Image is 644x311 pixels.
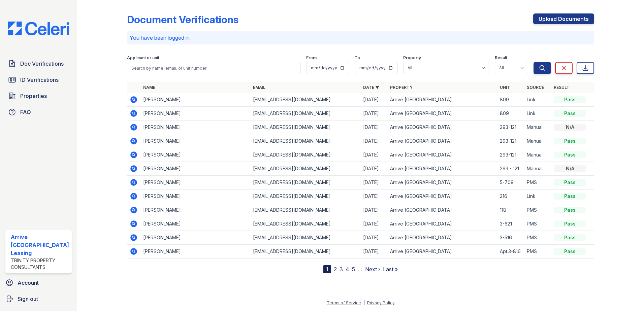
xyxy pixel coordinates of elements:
div: Pass [554,151,586,158]
td: Arrive [GEOGRAPHIC_DATA] [387,120,497,134]
td: 3-516 [497,231,524,245]
td: [EMAIL_ADDRESS][DOMAIN_NAME] [250,245,360,258]
a: 4 [346,266,349,273]
td: [PERSON_NAME] [140,245,251,258]
td: [PERSON_NAME] [140,107,251,120]
td: 216 [497,189,524,203]
td: Arrive [GEOGRAPHIC_DATA] [387,134,497,148]
td: Arrive [GEOGRAPHIC_DATA] [387,245,497,258]
td: [DATE] [360,231,387,245]
td: [PERSON_NAME] [140,176,251,189]
td: [DATE] [360,120,387,134]
td: [PERSON_NAME] [140,217,251,231]
td: 293-121 [497,148,524,162]
td: Link [524,93,551,107]
td: 809 [497,107,524,120]
td: [EMAIL_ADDRESS][DOMAIN_NAME] [250,107,360,120]
label: To [355,55,360,61]
span: Sign out [18,295,38,303]
a: Sign out [3,292,74,306]
a: Date ▼ [363,85,379,90]
label: From [306,55,317,61]
td: 293-121 [497,134,524,148]
td: PMS [524,176,551,189]
td: Manual [524,134,551,148]
td: 118 [497,203,524,217]
div: N/A [554,165,586,172]
div: Pass [554,138,586,144]
td: [PERSON_NAME] [140,134,251,148]
td: [PERSON_NAME] [140,148,251,162]
td: [EMAIL_ADDRESS][DOMAIN_NAME] [250,176,360,189]
a: Last » [383,266,398,273]
td: Link [524,189,551,203]
a: ID Verifications [5,73,72,87]
td: [PERSON_NAME] [140,93,251,107]
a: Terms of Service [327,300,361,305]
label: Applicant or unit [127,55,159,61]
td: PMS [524,231,551,245]
td: 5-709 [497,176,524,189]
td: [DATE] [360,245,387,258]
td: Arrive [GEOGRAPHIC_DATA] [387,93,497,107]
td: 809 [497,93,524,107]
div: Pass [554,234,586,241]
a: Source [527,85,544,90]
td: [EMAIL_ADDRESS][DOMAIN_NAME] [250,148,360,162]
td: [PERSON_NAME] [140,189,251,203]
div: Pass [554,220,586,227]
td: [EMAIL_ADDRESS][DOMAIN_NAME] [250,120,360,134]
a: Next › [365,266,380,273]
div: Pass [554,96,586,103]
td: Arrive [GEOGRAPHIC_DATA] [387,217,497,231]
td: [PERSON_NAME] [140,203,251,217]
td: Link [524,107,551,120]
span: Properties [20,92,47,100]
div: 1 [323,265,331,273]
td: [EMAIL_ADDRESS][DOMAIN_NAME] [250,231,360,245]
td: [DATE] [360,107,387,120]
div: Pass [554,110,586,117]
td: [EMAIL_ADDRESS][DOMAIN_NAME] [250,134,360,148]
td: Arrive [GEOGRAPHIC_DATA] [387,162,497,176]
div: Document Verifications [127,13,238,26]
a: Upload Documents [533,13,594,24]
td: Arrive [GEOGRAPHIC_DATA] [387,148,497,162]
td: Arrive [GEOGRAPHIC_DATA] [387,189,497,203]
div: Arrive [GEOGRAPHIC_DATA] Leasing [11,233,69,257]
td: [DATE] [360,162,387,176]
div: Trinity Property Consultants [11,257,69,271]
div: Pass [554,207,586,213]
span: … [358,265,362,273]
td: 293-121 [497,120,524,134]
td: Manual [524,120,551,134]
div: Pass [554,193,586,200]
a: 3 [340,266,343,273]
td: [PERSON_NAME] [140,231,251,245]
td: [DATE] [360,203,387,217]
a: Result [554,85,570,90]
td: [EMAIL_ADDRESS][DOMAIN_NAME] [250,189,360,203]
a: FAQ [5,105,72,119]
p: You have been logged in [130,34,592,42]
span: ID Verifications [20,76,59,84]
a: Email [253,85,265,90]
td: [PERSON_NAME] [140,120,251,134]
td: [DATE] [360,93,387,107]
td: [EMAIL_ADDRESS][DOMAIN_NAME] [250,162,360,176]
div: N/A [554,124,586,131]
a: 2 [334,266,337,273]
td: [DATE] [360,134,387,148]
div: Pass [554,179,586,186]
td: [EMAIL_ADDRESS][DOMAIN_NAME] [250,93,360,107]
img: CE_Logo_Blue-a8612792a0a2168367f1c8372b55b34899dd931a85d93a1a3d3e32e68fde9ad4.png [3,22,74,35]
div: Pass [554,248,586,255]
span: Account [18,279,39,287]
label: Result [495,55,507,61]
td: [DATE] [360,189,387,203]
td: Arrive [GEOGRAPHIC_DATA] [387,176,497,189]
td: [PERSON_NAME] [140,162,251,176]
span: Doc Verifications [20,60,64,68]
a: Doc Verifications [5,57,72,70]
td: [DATE] [360,217,387,231]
